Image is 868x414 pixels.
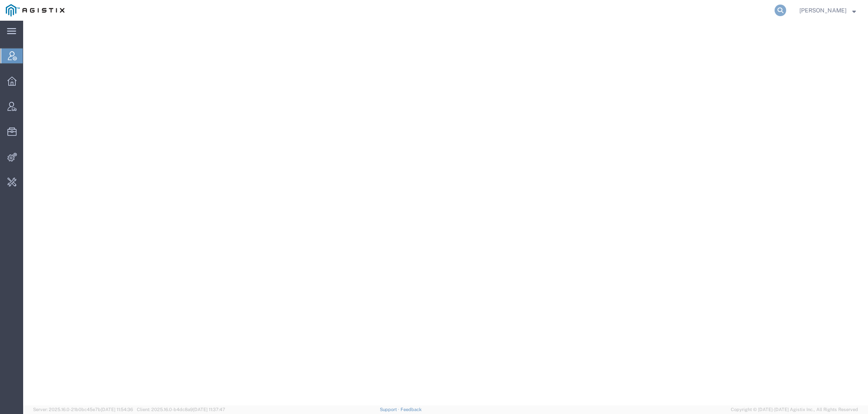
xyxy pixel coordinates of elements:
[6,4,64,17] img: logo
[137,407,225,412] span: Client: 2025.16.0-b4dc8a9
[380,407,401,412] a: Support
[33,407,133,412] span: Server: 2025.16.0-21b0bc45e7b
[799,5,856,15] button: [PERSON_NAME]
[23,21,868,405] iframe: FS Legacy Container
[101,407,133,412] span: [DATE] 11:54:36
[799,6,847,15] span: Kaitlyn Hostetler
[401,407,422,412] a: Feedback
[193,407,225,412] span: [DATE] 11:37:47
[731,406,858,413] span: Copyright © [DATE]-[DATE] Agistix Inc., All Rights Reserved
